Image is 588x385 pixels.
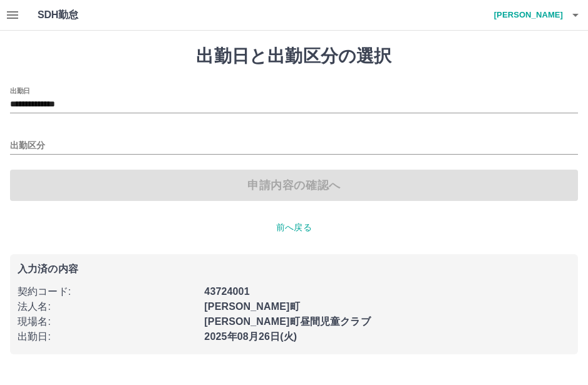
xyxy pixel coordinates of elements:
[18,264,570,274] p: 入力済の内容
[18,329,197,344] p: 出勤日 :
[18,314,197,329] p: 現場名 :
[10,46,578,67] h1: 出勤日と出勤区分の選択
[204,331,297,342] b: 2025年08月26日(火)
[18,299,197,314] p: 法人名 :
[10,86,30,95] label: 出勤日
[204,286,249,297] b: 43724001
[204,301,299,312] b: [PERSON_NAME]町
[204,316,370,327] b: [PERSON_NAME]町昼間児童クラブ
[18,284,197,299] p: 契約コード :
[10,221,578,234] p: 前へ戻る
